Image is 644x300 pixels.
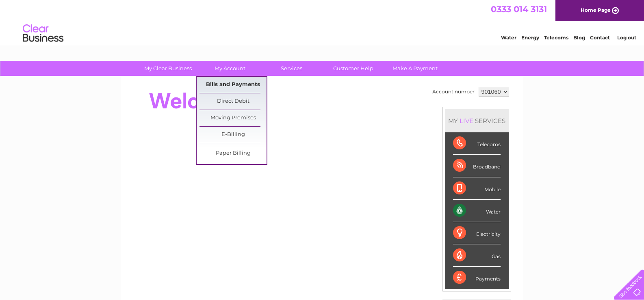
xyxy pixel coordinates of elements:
div: Mobile [453,177,501,200]
a: Make A Payment [382,61,449,76]
div: Clear Business is a trading name of Verastar Limited (registered in [GEOGRAPHIC_DATA] No. 3667643... [130,4,514,39]
div: Broadband [453,155,501,177]
a: Blog [573,35,585,41]
a: Customer Help [320,61,387,76]
div: LIVE [458,117,475,125]
img: logo.png [22,21,64,46]
a: Contact [590,35,610,41]
div: Telecoms [453,132,501,155]
a: 0333 014 3131 [491,4,547,14]
a: Water [501,35,516,41]
td: Account number [430,85,477,99]
div: Electricity [453,222,501,244]
a: Paper Billing [199,145,267,162]
a: Log out [617,35,636,41]
a: Direct Debit [199,93,267,110]
div: MY SERVICES [445,109,509,132]
a: E-Billing [199,127,267,143]
div: Gas [453,244,501,267]
a: Moving Premises [199,110,267,126]
a: My Account [196,61,263,76]
a: Bills and Payments [199,77,267,93]
a: Telecoms [544,35,568,41]
a: Services [258,61,325,76]
div: Water [453,200,501,222]
a: My Clear Business [134,61,202,76]
a: Energy [521,35,539,41]
div: Payments [453,267,501,289]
